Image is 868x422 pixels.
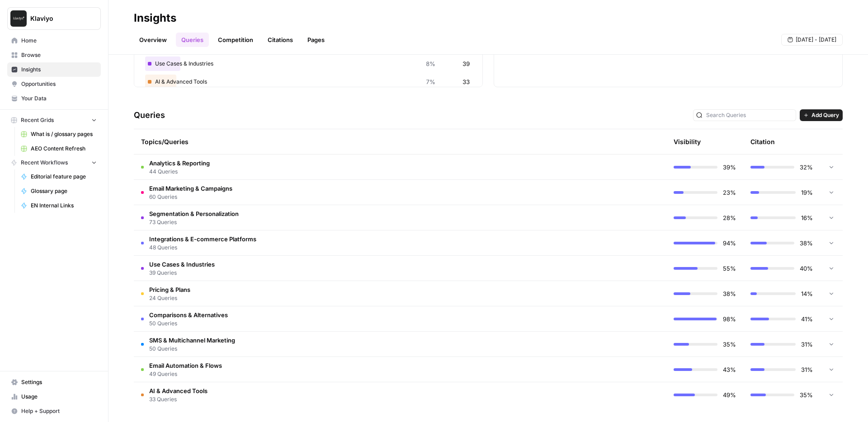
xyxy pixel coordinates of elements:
[723,340,736,349] span: 35%
[7,62,101,77] a: Insights
[811,111,839,119] span: Add Query
[302,33,330,47] a: Pages
[134,11,176,25] div: Insights
[7,48,101,62] a: Browse
[706,111,793,120] input: Search Queries
[17,184,101,198] a: Glossary page
[723,365,736,374] span: 43%
[30,14,85,23] span: Klaviyo
[801,340,813,349] span: 31%
[426,77,435,86] span: 7%
[149,345,235,353] span: 50 Queries
[781,34,843,46] button: [DATE] - [DATE]
[149,294,190,302] span: 24 Queries
[145,56,472,71] div: Use Cases & Industries
[31,145,97,153] span: AEO Content Refresh
[750,129,775,154] div: Citation
[801,289,813,298] span: 14%
[134,109,165,122] h3: Queries
[176,33,209,47] a: Queries
[796,36,836,44] span: [DATE] - [DATE]
[149,193,232,201] span: 60 Queries
[462,77,470,86] span: 33
[723,390,736,399] span: 49%
[149,386,208,395] span: AI & Advanced Tools
[7,113,101,127] button: Recent Grids
[800,109,843,121] button: Add Query
[17,141,101,156] a: AEO Content Refresh
[149,370,222,378] span: 49 Queries
[801,314,813,324] span: 41%
[31,130,97,138] span: What is / glossary pages
[426,59,435,68] span: 8%
[17,169,101,184] a: Editorial feature page
[262,33,298,47] a: Citations
[10,10,27,27] img: Klaviyo Logo
[723,213,736,222] span: 28%
[149,336,235,345] span: SMS & Multichannel Marketing
[21,378,97,386] span: Settings
[149,168,210,176] span: 44 Queries
[134,33,172,47] a: Overview
[149,269,215,277] span: 39 Queries
[7,389,101,404] a: Usage
[723,314,736,324] span: 98%
[801,365,813,374] span: 31%
[7,7,101,30] button: Workspace: Klaviyo
[723,188,736,197] span: 23%
[149,159,210,168] span: Analytics & Reporting
[800,390,813,399] span: 35%
[800,264,813,273] span: 40%
[31,202,97,210] span: EN Internal Links
[723,289,736,298] span: 38%
[21,116,54,124] span: Recent Grids
[462,59,470,68] span: 39
[21,393,97,401] span: Usage
[674,137,701,146] div: Visibility
[149,234,256,244] span: Integrations & E-commerce Platforms
[801,213,813,222] span: 16%
[800,239,813,248] span: 38%
[149,244,256,252] span: 48 Queries
[21,66,97,74] span: Insights
[31,173,97,181] span: Editorial feature page
[149,395,208,403] span: 33 Queries
[149,218,239,226] span: 73 Queries
[723,264,736,273] span: 55%
[149,285,190,294] span: Pricing & Plans
[149,209,239,218] span: Segmentation & Personalization
[149,319,228,328] span: 50 Queries
[31,187,97,195] span: Glossary page
[800,163,813,172] span: 32%
[149,310,228,319] span: Comparisons & Alternatives
[17,198,101,213] a: EN Internal Links
[141,129,582,154] div: Topics/Queries
[21,51,97,59] span: Browse
[145,75,472,89] div: AI & Advanced Tools
[21,159,68,167] span: Recent Workflows
[21,37,97,45] span: Home
[149,260,215,269] span: Use Cases & Industries
[212,33,259,47] a: Competition
[723,239,736,248] span: 94%
[7,404,101,418] button: Help + Support
[149,361,222,370] span: Email Automation & Flows
[149,184,232,193] span: Email Marketing & Campaigns
[7,375,101,389] a: Settings
[21,94,97,103] span: Your Data
[7,156,101,169] button: Recent Workflows
[7,33,101,48] a: Home
[801,188,813,197] span: 19%
[7,77,101,91] a: Opportunities
[21,80,97,88] span: Opportunities
[7,91,101,106] a: Your Data
[723,163,736,172] span: 39%
[21,407,97,415] span: Help + Support
[17,127,101,141] a: What is / glossary pages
